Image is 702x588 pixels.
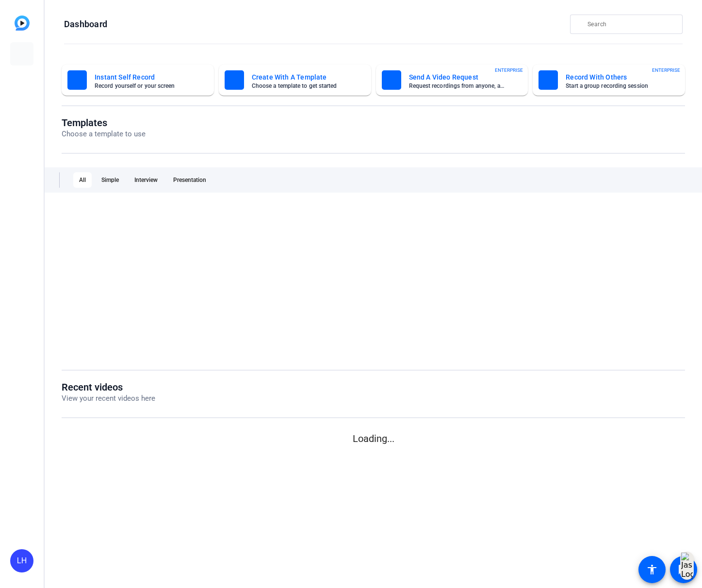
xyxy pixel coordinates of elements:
mat-card-title: Send A Video Request [409,71,507,83]
div: LH [10,549,33,572]
input: Search [588,18,675,30]
h1: Dashboard [64,18,107,30]
mat-card-subtitle: Record yourself or your screen [95,83,193,89]
mat-card-title: Instant Self Record [95,71,193,83]
p: Choose a template to use [62,129,146,140]
p: View your recent videos here [62,393,155,404]
mat-card-subtitle: Request recordings from anyone, anywhere [409,83,507,89]
h1: Recent videos [62,381,155,393]
button: Send A Video RequestRequest recordings from anyone, anywhereENTERPRISE [376,65,528,96]
mat-card-title: Record With Others [566,71,664,83]
mat-icon: message [678,564,689,575]
div: Interview [129,172,163,188]
button: Instant Self RecordRecord yourself or your screen [62,65,214,96]
mat-card-subtitle: Choose a template to get started [252,83,350,89]
div: All [73,172,92,188]
mat-card-title: Create With A Template [252,71,350,83]
div: Simple [96,172,125,188]
button: Create With A TemplateChoose a template to get started [219,65,371,96]
div: Presentation [167,172,212,188]
p: Loading... [62,431,685,446]
mat-icon: accessibility [646,564,658,575]
h1: Templates [62,117,146,129]
button: Record With OthersStart a group recording sessionENTERPRISE [533,65,685,96]
img: blue-gradient.svg [15,16,30,31]
mat-card-subtitle: Start a group recording session [566,83,664,89]
span: ENTERPRISE [652,66,680,74]
span: ENTERPRISE [495,66,523,74]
